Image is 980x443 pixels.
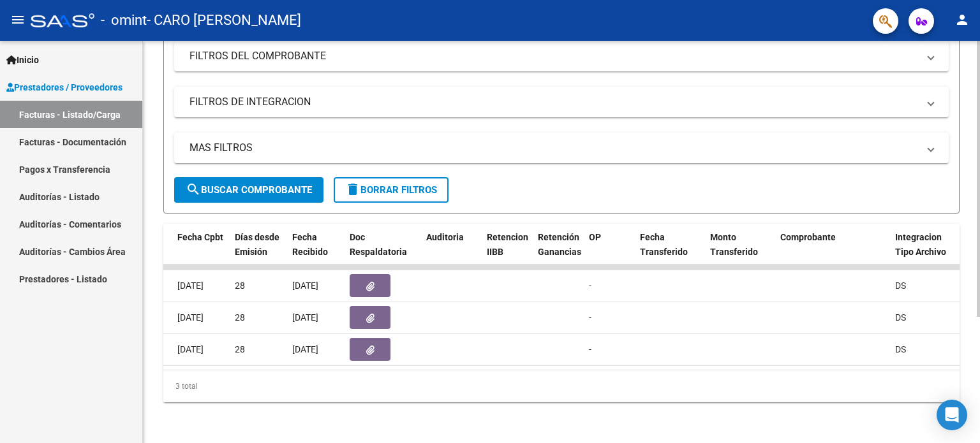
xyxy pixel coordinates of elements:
[954,12,970,27] mat-icon: person
[538,232,581,257] span: Retención Ganancias
[172,224,230,280] datatable-header-cell: Fecha Cpbt
[189,95,918,109] mat-panel-title: FILTROS DE INTEGRACION
[345,184,437,196] span: Borrar Filtros
[101,6,147,34] span: - omint
[482,224,533,280] datatable-header-cell: Retencion IIBB
[780,232,836,242] span: Comprobante
[895,232,946,257] span: Integracion Tipo Archivo
[292,312,318,323] span: [DATE]
[895,344,906,354] span: DS
[10,12,26,27] mat-icon: menu
[189,141,918,155] mat-panel-title: MAS FILTROS
[230,224,287,280] datatable-header-cell: Días desde Emisión
[174,133,949,163] mat-expansion-panel-header: MAS FILTROS
[6,53,39,67] span: Inicio
[292,280,318,291] span: [DATE]
[426,232,464,242] span: Auditoria
[163,370,960,402] div: 3 total
[421,224,482,280] datatable-header-cell: Auditoria
[177,232,223,242] span: Fecha Cpbt
[345,182,360,197] mat-icon: delete
[147,6,301,34] span: - CARO [PERSON_NAME]
[235,312,245,323] span: 28
[189,49,918,63] mat-panel-title: FILTROS DEL COMPROBANTE
[235,280,245,291] span: 28
[177,312,204,323] span: [DATE]
[174,87,949,117] mat-expansion-panel-header: FILTROS DE INTEGRACION
[705,224,775,280] datatable-header-cell: Monto Transferido
[186,184,312,196] span: Buscar Comprobante
[235,344,245,354] span: 28
[174,177,323,203] button: Buscar Comprobante
[287,224,345,280] datatable-header-cell: Fecha Recibido
[533,224,584,280] datatable-header-cell: Retención Ganancias
[937,400,967,430] div: Open Intercom Messenger
[334,177,449,203] button: Borrar Filtros
[589,280,591,291] span: -
[589,232,601,242] span: OP
[345,224,421,280] datatable-header-cell: Doc Respaldatoria
[235,232,279,257] span: Días desde Emisión
[177,344,204,354] span: [DATE]
[177,280,204,291] span: [DATE]
[174,41,949,71] mat-expansion-panel-header: FILTROS DEL COMPROBANTE
[640,232,688,257] span: Fecha Transferido
[895,280,906,291] span: DS
[895,312,906,323] span: DS
[186,182,201,197] mat-icon: search
[589,312,591,323] span: -
[584,224,635,280] datatable-header-cell: OP
[775,224,890,280] datatable-header-cell: Comprobante
[6,80,122,94] span: Prestadores / Proveedores
[292,232,328,257] span: Fecha Recibido
[589,344,591,354] span: -
[350,232,407,257] span: Doc Respaldatoria
[710,232,758,257] span: Monto Transferido
[635,224,705,280] datatable-header-cell: Fecha Transferido
[292,344,318,354] span: [DATE]
[890,224,960,280] datatable-header-cell: Integracion Tipo Archivo
[487,232,528,257] span: Retencion IIBB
